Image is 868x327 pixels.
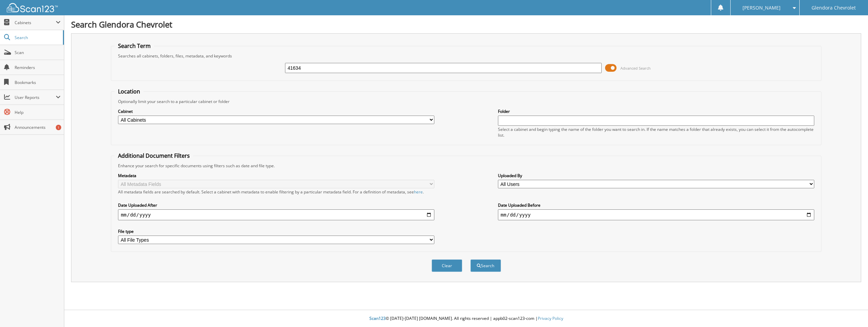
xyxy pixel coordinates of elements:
[115,152,193,159] legend: Additional Document Filters
[15,94,56,100] span: User Reports
[115,163,818,169] div: Enhance your search for specific documents using filters such as date and file type.
[118,228,434,234] label: File type
[118,209,434,220] input: start
[742,6,781,10] span: [PERSON_NAME]
[432,259,462,272] button: Clear
[15,35,60,40] span: Search
[118,173,434,178] label: Metadata
[498,209,814,220] input: end
[498,108,814,114] label: Folder
[7,3,58,12] img: scan123-logo-white.svg
[498,126,814,138] div: Select a cabinet and begin typing the name of the folder you want to search in. If the name match...
[369,315,386,321] span: Scan123
[15,50,61,55] span: Scan
[115,88,144,95] legend: Location
[115,99,818,104] div: Optionally limit your search to a particular cabinet or folder
[414,189,423,195] a: here
[15,124,61,130] span: Announcements
[71,19,861,30] h1: Search Glendora Chevrolet
[470,259,501,272] button: Search
[118,108,434,114] label: Cabinet
[64,310,868,327] div: © [DATE]-[DATE] [DOMAIN_NAME]. All rights reserved | appb02-scan123-com |
[56,125,61,130] div: 1
[115,42,154,50] legend: Search Term
[15,80,61,85] span: Bookmarks
[498,202,814,208] label: Date Uploaded Before
[118,202,434,208] label: Date Uploaded After
[812,6,856,10] span: Glendora Chevrolet
[620,66,651,71] span: Advanced Search
[118,189,434,195] div: All metadata fields are searched by default. Select a cabinet with metadata to enable filtering b...
[538,315,563,321] a: Privacy Policy
[115,53,818,59] div: Searches all cabinets, folders, files, metadata, and keywords
[15,109,61,115] span: Help
[498,173,814,178] label: Uploaded By
[15,20,56,25] span: Cabinets
[15,65,61,70] span: Reminders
